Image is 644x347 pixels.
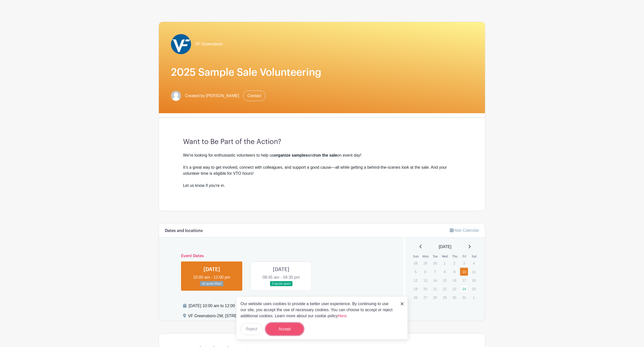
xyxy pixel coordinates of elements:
[338,314,347,318] a: Here
[450,268,459,276] p: 9
[185,93,239,99] span: Created by [PERSON_NAME]
[274,153,308,157] strong: organize samples
[460,276,468,284] p: 17
[266,323,304,335] button: Accept
[188,313,265,321] div: VF Greensboro-2W, [STREET_ADDRESS]
[470,254,479,259] th: Sat
[189,303,361,309] div: [DATE] 10:00 am to 12:00 pm
[183,183,461,195] div: Let us know if you're in.
[450,276,459,284] p: 16
[421,276,429,284] p: 13
[470,285,478,293] p: 25
[450,285,459,293] p: 23
[441,294,449,301] p: 29
[171,91,181,101] img: default-ce2991bfa6775e67f084385cd625a349d9dcbb7a52a09fb2fda1e96e2d18dcdb.png
[439,244,451,250] span: [DATE]
[450,254,460,259] th: Thu
[183,152,461,183] div: We're looking for enthusiastic volunteers to help us and on event day! It’s a great way to get in...
[450,294,459,301] p: 30
[412,268,420,276] p: 5
[412,259,420,267] p: 28
[441,276,449,284] p: 15
[314,153,337,157] strong: run the sale
[460,268,468,276] a: 10
[460,285,468,293] a: 24
[243,91,266,101] a: Contact
[441,285,449,293] p: 22
[241,301,395,319] p: Our website uses cookies to provide a better user experience. By continuing to use our site, you ...
[450,259,459,267] p: 2
[431,259,439,267] p: 30
[450,228,479,233] a: Hide Calendar
[165,228,203,233] h6: Dates and locations
[412,294,420,301] p: 26
[470,268,478,276] p: 11
[470,294,478,301] p: 1
[441,259,449,267] p: 1
[177,254,386,258] h6: Event Dates
[470,276,478,284] p: 18
[421,259,429,267] p: 29
[421,285,429,293] p: 20
[440,254,450,259] th: Wed
[431,285,439,293] p: 21
[171,66,473,78] h1: 2025 Sample Sale Volunteering
[411,254,421,259] th: Sun
[401,302,404,305] img: close_button-5f87c8562297e5c2d7936805f587ecaba9071eb48480494691a3f1689db116b3.svg
[431,294,439,301] p: 28
[412,285,420,293] p: 19
[241,323,262,335] button: Reject
[412,276,420,284] p: 12
[195,41,223,47] span: VF Greensboro
[431,276,439,284] p: 14
[421,254,431,259] th: Mon
[441,268,449,276] p: 8
[183,138,461,146] h3: Want to Be Part of the Action?
[431,268,439,276] p: 7
[431,254,441,259] th: Tue
[460,259,468,267] p: 3
[470,259,478,267] p: 4
[460,254,470,259] th: Fri
[460,294,468,301] p: 31
[421,294,429,301] p: 27
[171,34,191,54] img: VF_Icon_FullColor_CMYK-small.jpg
[421,268,429,276] p: 6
